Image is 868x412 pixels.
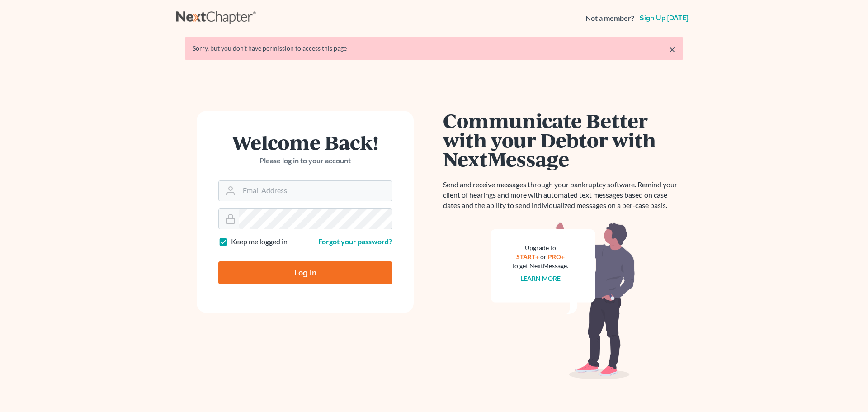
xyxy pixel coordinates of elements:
label: Keep me logged in [231,237,288,247]
a: Sign up [DATE]! [638,14,692,22]
a: × [669,44,675,55]
h1: Welcome Back! [218,133,392,152]
h1: Communicate Better with your Debtor with NextMessage [443,111,683,169]
img: nextmessage_bg-59042aed3d76b12b5cd301f8e5b87938c9018125f34e5fa2b7a6b67550977c72.svg [491,222,635,380]
a: PRO+ [548,253,565,260]
a: Forgot your password? [318,237,392,246]
input: Log In [218,261,392,284]
input: Email Address [239,181,392,201]
div: Upgrade to [512,243,568,252]
strong: Not a member? [585,13,634,24]
a: Learn more [520,275,561,282]
div: Sorry, but you don't have permission to access this page [193,44,675,53]
p: Send and receive messages through your bankruptcy software. Remind your client of hearings and mo... [443,180,683,211]
p: Please log in to your account [218,156,392,166]
span: or [540,253,547,260]
div: to get NextMessage. [512,261,568,270]
a: START+ [516,253,539,260]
